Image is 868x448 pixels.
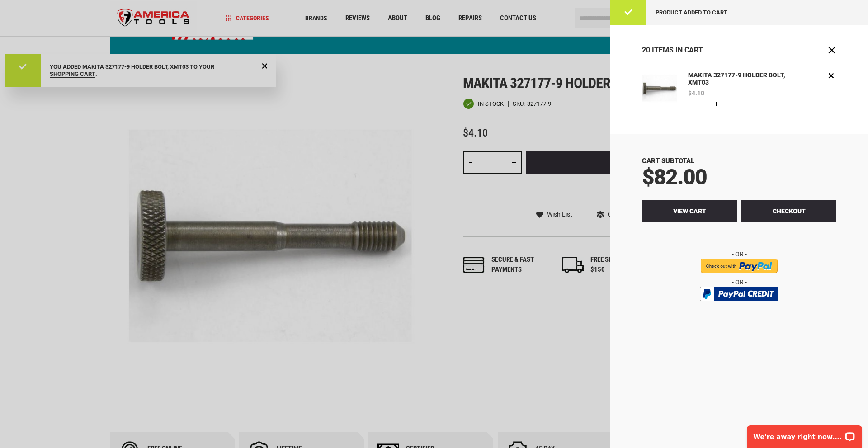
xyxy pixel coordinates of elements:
button: Close [827,46,836,55]
span: View Cart [673,207,706,215]
span: $4.10 [688,90,704,96]
a: MAKITA 327177-9 HOLDER BOLT, XMT03 [686,71,790,88]
iframe: LiveChat chat widget [741,420,868,448]
span: $82.00 [642,164,707,190]
span: Cart Subtotal [642,157,694,165]
img: btn_bml_text.png [705,303,773,313]
a: View Cart [642,200,737,222]
span: Items in Cart [652,46,703,54]
a: MAKITA 327177-9 HOLDER BOLT, XMT03 [642,71,677,109]
span: 20 [642,46,650,54]
span: Product added to cart [656,9,727,16]
img: MAKITA 327177-9 HOLDER BOLT, XMT03 [642,71,677,106]
button: Checkout [741,200,836,222]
